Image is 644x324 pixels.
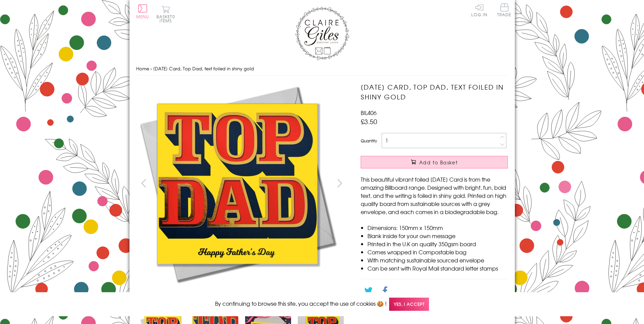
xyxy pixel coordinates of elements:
[367,224,508,232] li: Dimensions: 150mm x 150mm
[332,176,347,191] button: next
[367,240,508,248] li: Printed in the U.K on quality 350gsm board
[136,176,151,191] button: prev
[150,65,152,72] span: ›
[160,14,175,24] span: 0 items
[367,256,508,264] li: With matching sustainable sourced envelope
[295,7,349,60] img: Claire Giles Greetings Cards
[136,82,339,285] img: Father's Day Card, Top Dad, text foiled in shiny gold
[136,65,149,72] a: Home
[361,175,508,216] p: This beautiful vibrant foiled [DATE] Card is from the amazing Billboard range. Designed with brig...
[347,82,550,285] img: Father's Day Card, Top Dad, text foiled in shiny gold
[361,138,377,144] label: Quantity
[471,3,487,17] a: Log In
[361,109,377,117] span: BIL406
[497,3,511,17] span: Trade
[361,156,508,168] button: Add to Basket
[367,264,508,272] li: Can be sent with Royal Mail standard letter stamps
[157,5,175,23] button: Basket0 items
[153,65,254,72] span: [DATE] Card, Top Dad, text foiled in shiny gold
[361,117,377,126] span: £3.50
[136,4,149,19] button: Menu
[136,62,508,76] nav: breadcrumbs
[361,82,508,102] h1: [DATE] Card, Top Dad, text foiled in shiny gold
[419,159,458,166] span: Add to Basket
[136,14,149,20] span: Menu
[389,298,429,311] span: Yes, I accept
[367,248,508,256] li: Comes wrapped in Compostable bag
[367,232,508,240] li: Blank inside for your own message
[497,3,511,18] a: Trade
